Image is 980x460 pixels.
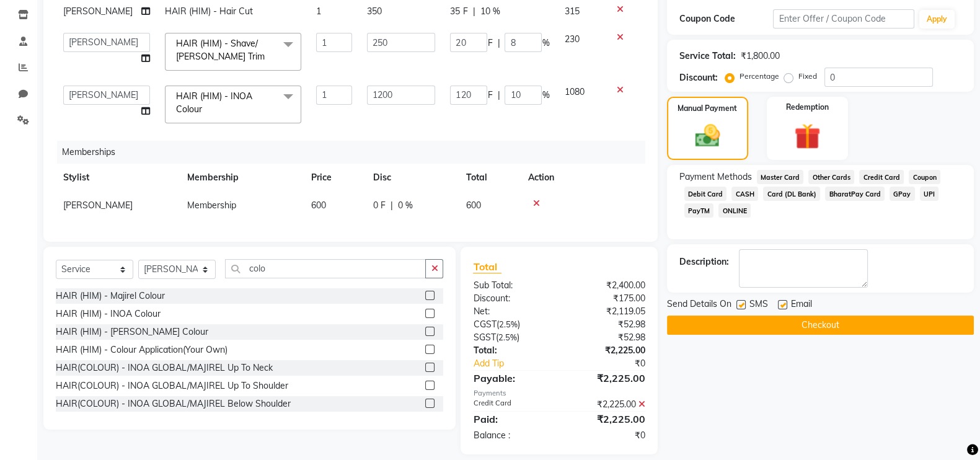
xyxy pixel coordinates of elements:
[559,318,655,331] div: ₹52.98
[859,170,904,184] span: Credit Card
[564,6,579,17] span: 315
[919,10,955,29] button: Apply
[564,33,579,45] span: 230
[497,37,500,50] span: |
[559,279,655,292] div: ₹2,400.00
[176,91,252,115] span: HAIR (HIM) - INOA Colour
[464,305,559,318] div: Net:
[57,141,655,164] div: Memberships
[890,187,915,201] span: GPay
[56,164,180,192] th: Stylist
[202,104,208,115] a: x
[559,344,655,357] div: ₹2,225.00
[497,89,500,102] span: |
[679,71,718,84] div: Discount:
[176,38,265,62] span: HAIR (HIM) - Shave/ [PERSON_NAME] Trim
[466,200,481,211] span: 600
[56,379,288,392] div: HAIR(COLOUR) - INOA GLOBAL/MAJIREL Up To Shoulder
[464,318,559,331] div: ( )
[909,170,940,184] span: Coupon
[786,120,828,153] img: _gift.svg
[487,89,492,102] span: F
[684,203,714,218] span: PayTM
[678,103,737,114] label: Manual Payment
[521,164,645,192] th: Action
[464,398,559,411] div: Credit Card
[679,170,752,184] span: Payment Methods
[56,361,273,374] div: HAIR(COLOUR) - INOA GLOBAL/MAJIREL Up To Neck
[739,71,779,82] label: Percentage
[304,164,366,192] th: Price
[559,398,655,411] div: ₹2,225.00
[473,388,645,399] div: Payments
[757,170,804,184] span: Master Card
[679,50,736,63] div: Service Total:
[575,357,655,370] div: ₹0
[559,331,655,344] div: ₹52.98
[749,298,768,313] span: SMS
[56,343,227,356] div: HAIR (HIM) - Colour Application(Your Own)
[373,199,386,212] span: 0 F
[464,412,559,427] div: Paid:
[679,255,729,268] div: Description:
[559,371,655,386] div: ₹2,225.00
[316,6,321,17] span: 1
[920,187,939,201] span: UPI
[542,37,549,50] span: %
[311,200,326,211] span: 600
[391,199,393,212] span: |
[786,102,829,113] label: Redemption
[559,292,655,305] div: ₹175.00
[472,5,475,18] span: |
[498,332,516,342] span: 2.5%
[825,187,885,201] span: BharatPay Card
[687,122,728,150] img: _cash.svg
[464,429,559,442] div: Balance :
[56,307,161,321] div: HAIR (HIM) - INOA Colour
[763,187,820,201] span: Card (DL Bank)
[56,290,165,303] div: HAIR (HIM) - Majirel Colour
[464,357,575,370] a: Add Tip
[791,298,812,313] span: Email
[367,6,382,17] span: 350
[56,397,291,410] div: HAIR(COLOUR) - INOA GLOBAL/MAJIREL Below Shoulder
[63,6,133,17] span: [PERSON_NAME]
[741,50,780,63] div: ₹1,800.00
[564,86,584,97] span: 1080
[464,371,559,386] div: Payable:
[464,279,559,292] div: Sub Total:
[180,164,304,192] th: Membership
[808,170,854,184] span: Other Cards
[473,319,496,330] span: CGST
[542,89,549,102] span: %
[398,199,413,212] span: 0 %
[684,187,727,201] span: Debit Card
[450,5,467,18] span: 35 F
[265,51,270,62] a: x
[165,6,253,17] span: HAIR (HIM) - Hair Cut
[459,164,521,192] th: Total
[473,260,501,273] span: Total
[480,5,500,18] span: 10 %
[718,203,751,218] span: ONLINE
[798,71,817,82] label: Fixed
[473,332,495,343] span: SGST
[63,200,133,211] span: [PERSON_NAME]
[187,200,236,211] span: Membership
[366,164,459,192] th: Disc
[464,344,559,357] div: Total:
[559,429,655,442] div: ₹0
[731,187,758,201] span: CASH
[498,319,517,329] span: 2.5%
[464,331,559,344] div: ( )
[487,37,492,50] span: F
[679,12,774,25] div: Coupon Code
[667,316,974,335] button: Checkout
[56,325,208,338] div: HAIR (HIM) - [PERSON_NAME] Colour
[773,9,914,29] input: Enter Offer / Coupon Code
[464,292,559,305] div: Discount:
[559,412,655,427] div: ₹2,225.00
[559,305,655,318] div: ₹2,119.05
[225,259,426,278] input: Search or Scan
[667,298,731,313] span: Send Details On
